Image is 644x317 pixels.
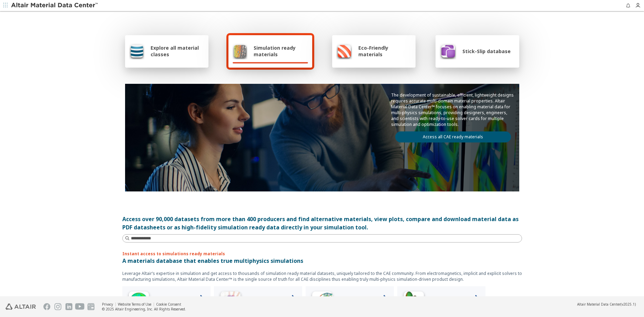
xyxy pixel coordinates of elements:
a: Access all CAE ready materials [395,131,511,142]
span: Simulation ready materials [254,44,308,58]
img: Crash Analyses Icon [400,289,428,317]
a: Website Terms of Use [118,302,151,307]
p: Leverage Altair’s expertise in simulation and get access to thousands of simulation ready materia... [122,270,522,282]
img: Low Frequency Icon [217,289,244,317]
div: Access over 90,000 datasets from more than 400 producers and find alternative materials, view plo... [122,215,522,231]
img: Altair Engineering [6,304,36,310]
div: © 2025 Altair Engineering, Inc. All Rights Reserved. [102,307,186,311]
img: Structural Analyses Icon [308,289,336,317]
p: A materials database that enables true multiphysics simulations [122,257,522,265]
p: Instant access to simulations ready materials [122,251,522,257]
img: Altair Material Data Center [11,2,99,9]
span: Eco-Friendly materials [358,44,411,58]
p: The development of sustainable, efficient, lightweight designs requires accurate multi-domain mat... [391,92,515,127]
img: Simulation ready materials [233,43,247,59]
span: Explore all material classes [151,44,204,58]
a: Cookie Consent [156,302,181,307]
a: Privacy [102,302,113,307]
img: Stick-Slip database [440,43,456,59]
img: Eco-Friendly materials [336,43,352,59]
span: Altair Material Data Center [577,302,621,307]
img: High Frequency Icon [125,289,153,317]
img: Explore all material classes [129,43,145,59]
span: Stick-Slip database [462,48,511,55]
div: (v2025.1) [577,302,636,307]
